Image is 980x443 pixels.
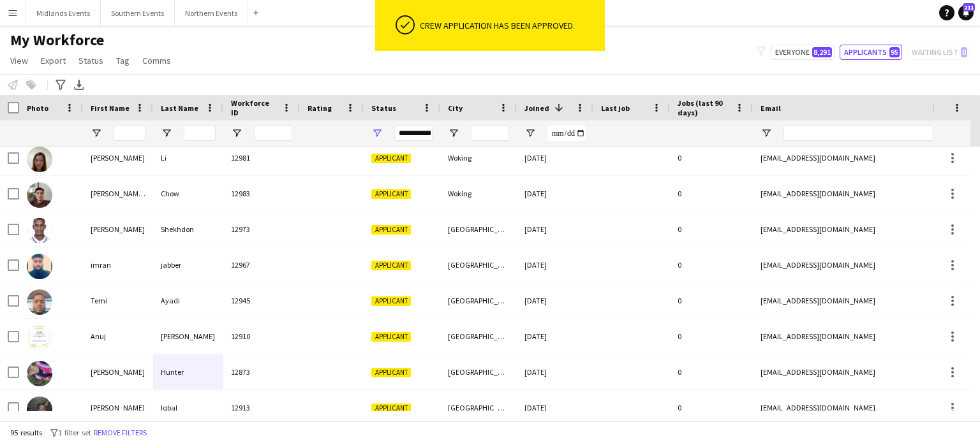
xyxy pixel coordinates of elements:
[83,247,153,282] div: imran
[308,103,332,113] span: Rating
[517,319,593,354] div: [DATE]
[517,354,593,389] div: [DATE]
[153,319,223,354] div: [PERSON_NAME]
[91,426,149,440] button: Remove filters
[440,140,517,175] div: Woking
[517,140,593,175] div: [DATE]
[78,55,103,66] span: Status
[440,319,517,354] div: [GEOGRAPHIC_DATA]
[114,126,145,141] input: First Name Filter Input
[142,55,171,66] span: Comms
[670,283,753,318] div: 0
[601,103,630,113] span: Last job
[153,247,223,282] div: jabber
[371,189,411,199] span: Applicant
[73,52,108,69] a: Status
[71,77,87,92] app-action-btn: Export XLSX
[83,283,153,318] div: Temi
[517,176,593,211] div: [DATE]
[27,289,52,315] img: Temi Ayadi
[371,225,411,235] span: Applicant
[440,247,517,282] div: [GEOGRAPHIC_DATA]
[27,361,52,386] img: Ethan Hunter
[547,126,586,141] input: Joined Filter Input
[36,52,71,69] a: Export
[83,390,153,425] div: [PERSON_NAME]
[101,1,175,25] button: Southern Events
[371,154,411,163] span: Applicant
[27,396,52,422] img: Muhammad Ahsan Iqbal
[440,390,517,425] div: [GEOGRAPHIC_DATA]
[153,176,223,211] div: Chow
[53,77,68,92] app-action-btn: Advanced filters
[670,247,753,282] div: 0
[440,212,517,247] div: [GEOGRAPHIC_DATA]
[678,98,730,117] span: Jobs (last 90 days)
[440,354,517,389] div: [GEOGRAPHIC_DATA]
[27,182,52,208] img: Ying Kit Jason Chow
[670,140,753,175] div: 0
[223,390,300,425] div: 12913
[91,103,130,113] span: First Name
[371,368,411,377] span: Applicant
[153,390,223,425] div: Iqbal
[83,319,153,354] div: Anuj
[420,20,600,31] div: Crew application has been approved.
[524,127,536,139] button: Open Filter Menu
[670,212,753,247] div: 0
[958,5,974,20] a: 211
[471,126,509,141] input: City Filter Input
[771,45,835,60] button: Everyone8,291
[26,1,101,25] button: Midlands Events
[83,176,153,211] div: [PERSON_NAME] Kit [PERSON_NAME]
[517,247,593,282] div: [DATE]
[153,354,223,389] div: Hunter
[10,31,104,50] span: My Workforce
[223,319,300,354] div: 12910
[91,127,102,139] button: Open Filter Menu
[223,283,300,318] div: 12945
[517,390,593,425] div: [DATE]
[184,126,216,141] input: Last Name Filter Input
[812,47,832,57] span: 8,291
[83,140,153,175] div: [PERSON_NAME]
[161,103,198,113] span: Last Name
[371,127,383,139] button: Open Filter Menu
[231,98,277,117] span: Workforce ID
[27,218,52,243] img: Ahmed Shekhdon
[58,428,91,437] span: 1 filter set
[670,390,753,425] div: 0
[137,52,176,69] a: Comms
[440,283,517,318] div: [GEOGRAPHIC_DATA]
[153,212,223,247] div: Shekhdon
[761,103,781,113] span: Email
[223,140,300,175] div: 12981
[670,176,753,211] div: 0
[448,127,459,139] button: Open Filter Menu
[223,247,300,282] div: 12967
[371,261,411,270] span: Applicant
[153,140,223,175] div: Li
[27,325,52,351] img: Anuj thakkar
[10,55,28,66] span: View
[5,52,33,69] a: View
[41,55,66,66] span: Export
[116,55,130,66] span: Tag
[83,354,153,389] div: [PERSON_NAME]
[448,103,463,113] span: City
[27,147,52,172] img: Yin Ting Li
[371,296,411,306] span: Applicant
[223,354,300,389] div: 12873
[175,1,248,25] button: Northern Events
[761,127,772,139] button: Open Filter Menu
[83,212,153,247] div: [PERSON_NAME]
[371,103,396,113] span: Status
[223,176,300,211] div: 12983
[440,176,517,211] div: Woking
[161,127,172,139] button: Open Filter Menu
[371,332,411,342] span: Applicant
[153,283,223,318] div: Ayadi
[371,403,411,413] span: Applicant
[670,319,753,354] div: 0
[254,126,292,141] input: Workforce ID Filter Input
